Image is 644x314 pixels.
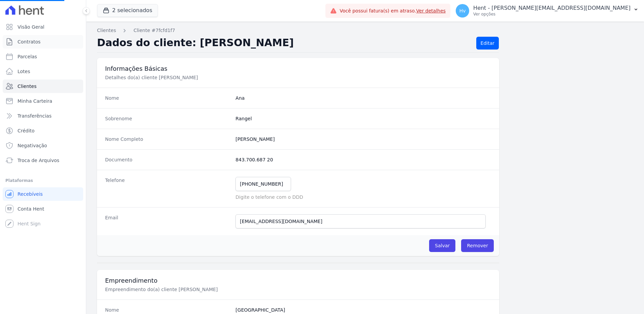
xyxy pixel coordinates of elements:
[473,11,631,17] p: Ver opções
[235,156,491,163] dd: 843.700.687 20
[105,156,230,163] dt: Documento
[97,27,116,34] a: Clientes
[105,136,230,143] dt: Nome Completo
[18,98,52,104] span: Minha Carteira
[105,277,491,285] h3: Empreendimento
[3,154,83,167] a: Troca de Arquivos
[105,65,491,73] h3: Informações Básicas
[235,95,491,101] dd: Ana
[235,115,491,122] dd: Rangel
[459,8,466,13] span: Hv
[97,37,471,50] h2: Dados do cliente: [PERSON_NAME]
[18,24,44,30] span: Visão Geral
[105,115,230,122] dt: Sobrenome
[18,206,44,212] span: Conta Hent
[473,5,631,11] p: Hent - [PERSON_NAME][EMAIL_ADDRESS][DOMAIN_NAME]
[429,239,455,252] input: Salvar
[18,142,47,149] span: Negativação
[340,7,446,14] span: Você possui fatura(s) em atraso.
[235,307,491,313] dd: [GEOGRAPHIC_DATA]
[5,177,80,185] div: Plataformas
[105,177,230,200] dt: Telefone
[18,83,36,90] span: Clientes
[18,157,59,164] span: Troca de Arquivos
[105,74,331,81] p: Detalhes do(a) cliente [PERSON_NAME]
[3,20,83,34] a: Visão Geral
[18,68,30,75] span: Lotes
[18,38,40,45] span: Contratos
[3,94,83,108] a: Minha Carteira
[105,214,230,228] dt: Email
[3,187,83,201] a: Recebíveis
[461,239,494,252] a: Remover
[235,136,491,143] dd: [PERSON_NAME]
[3,202,83,216] a: Conta Hent
[3,50,83,63] a: Parcelas
[18,127,35,134] span: Crédito
[3,80,83,93] a: Clientes
[105,286,331,293] p: Empreendimento do(a) cliente [PERSON_NAME]
[416,8,446,13] a: Ver detalhes
[97,27,633,34] nav: Breadcrumb
[97,4,158,17] button: 2 selecionados
[105,307,230,313] dt: Nome
[133,27,175,34] a: Cliente #7fcfd1f7
[105,95,230,101] dt: Nome
[3,35,83,49] a: Contratos
[18,113,52,119] span: Transferências
[3,139,83,152] a: Negativação
[235,194,491,200] p: Digite o telefone com o DDD
[18,191,43,197] span: Recebíveis
[450,1,644,20] button: Hv Hent - [PERSON_NAME][EMAIL_ADDRESS][DOMAIN_NAME] Ver opções
[476,37,499,50] a: Editar
[18,53,37,60] span: Parcelas
[3,124,83,137] a: Crédito
[3,109,83,123] a: Transferências
[3,65,83,78] a: Lotes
